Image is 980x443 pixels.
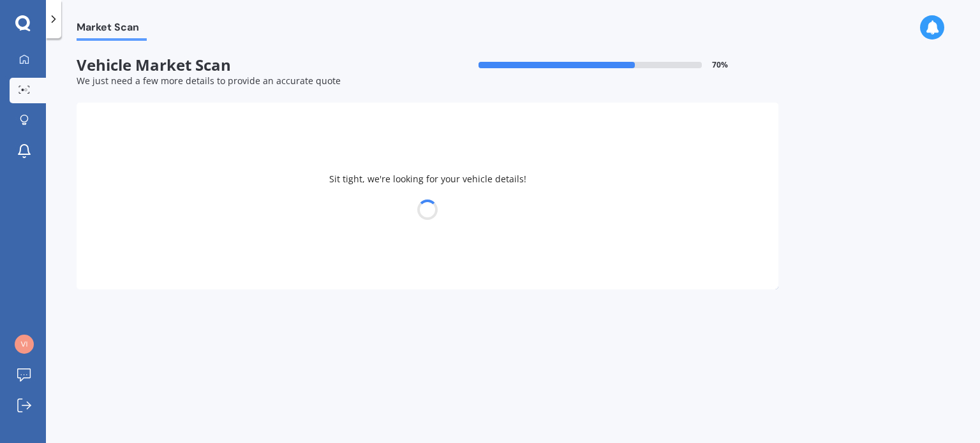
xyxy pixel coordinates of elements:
span: We just need a few more details to provide an accurate quote [77,75,341,87]
div: Sit tight, we're looking for your vehicle details! [77,103,778,289]
img: 52431a27bc9d5af7952d30cb0939f005 [15,335,34,354]
span: 70 % [712,61,728,69]
span: Vehicle Market Scan [77,56,427,75]
span: Market Scan [77,21,147,38]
